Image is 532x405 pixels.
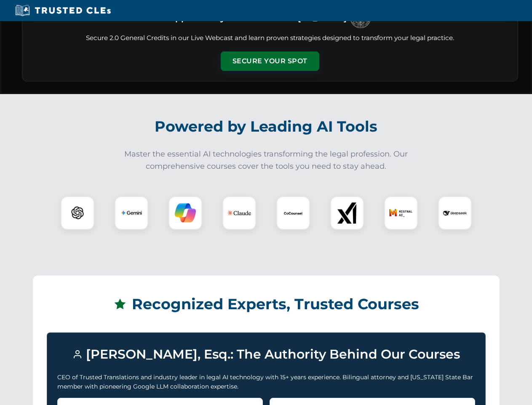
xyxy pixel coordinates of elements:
[227,201,251,225] img: Claude Logo
[276,196,310,230] div: CoCounsel
[384,196,418,230] div: Mistral AI
[32,33,508,43] p: Secure 2.0 General Credits in our Live Webcast and learn proven strategies designed to transform ...
[337,202,358,224] img: xAI Logo
[61,196,94,230] div: ChatGPT
[57,343,475,366] h3: [PERSON_NAME], Esq.: The Authority Behind Our Courses
[389,201,413,225] img: Mistral AI Logo
[438,196,472,230] div: DeepSeek
[221,51,319,71] button: Secure Your Spot
[57,373,475,391] p: CEO of Trusted Translations and industry leader in legal AI technology with 15+ years experience....
[65,201,90,225] img: ChatGPT Logo
[33,112,500,141] h2: Powered by Leading AI Tools
[330,196,364,230] div: xAI
[283,202,304,224] img: CoCounsel Logo
[115,196,148,230] div: Gemini
[13,4,113,17] img: Trusted CLEs
[119,148,414,173] p: Master the essential AI technologies transforming the legal profession. Our comprehensive courses...
[175,202,196,224] img: Copilot Logo
[222,196,256,230] div: Claude
[443,201,467,225] img: DeepSeek Logo
[47,289,486,319] h2: Recognized Experts, Trusted Courses
[168,196,202,230] div: Copilot
[121,202,142,224] img: Gemini Logo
